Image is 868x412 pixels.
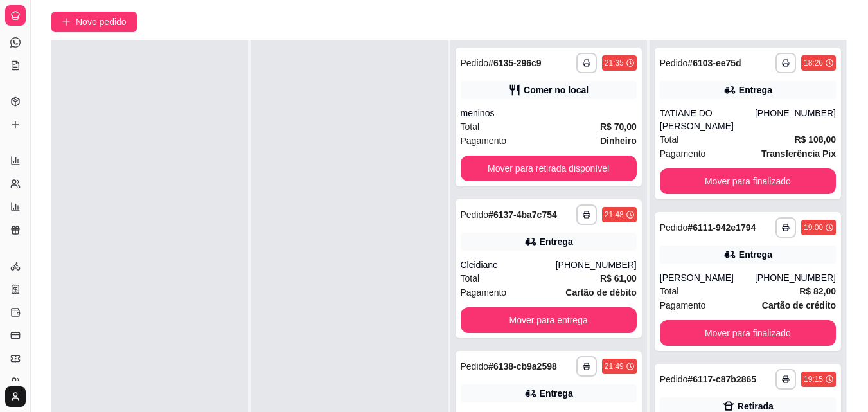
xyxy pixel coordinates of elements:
strong: # 6103-ee75d [687,58,741,68]
strong: R$ 108,00 [794,134,836,145]
div: 21:49 [605,361,624,372]
span: Pagamento [660,147,706,161]
strong: # 6111-942e1794 [687,222,756,233]
div: 19:15 [804,374,823,384]
span: Pedido [660,374,688,384]
div: 19:00 [804,222,823,233]
div: [PHONE_NUMBER] [556,258,637,271]
span: Total [660,284,679,298]
div: Entrega [540,387,573,400]
div: Entrega [540,235,573,248]
span: Pagamento [461,285,507,300]
strong: # 6117-c87b2865 [687,374,756,384]
span: Pedido [461,210,489,220]
span: Total [461,271,480,285]
span: Pedido [660,58,688,68]
strong: Transferência Pix [761,148,836,159]
span: plus [62,17,71,26]
div: meninos [461,107,637,120]
span: Pedido [461,361,489,372]
span: Total [660,132,679,147]
strong: Cartão de débito [565,287,636,298]
div: 18:26 [804,58,823,68]
strong: # 6138-cb9a2598 [488,361,557,372]
div: [PHONE_NUMBER] [755,107,836,132]
strong: # 6137-4ba7c754 [488,210,557,220]
div: Cleidiane [461,258,556,271]
span: Pedido [660,222,688,233]
div: Entrega [739,84,772,96]
div: Comer no local [524,84,589,96]
div: [PERSON_NAME] [660,271,755,284]
span: Total [461,120,480,134]
strong: Dinheiro [600,136,637,146]
button: Mover para finalizado [660,168,836,194]
strong: R$ 61,00 [600,273,637,283]
div: 21:48 [605,210,624,220]
div: [PHONE_NUMBER] [755,271,836,284]
button: Novo pedido [51,12,137,32]
button: Mover para retirada disponível [461,156,637,181]
button: Mover para finalizado [660,320,836,346]
span: Pagamento [461,134,507,148]
strong: Cartão de crédito [762,300,836,310]
span: Novo pedido [76,15,127,29]
div: 21:35 [605,58,624,68]
span: Pagamento [660,298,706,312]
strong: # 6135-296c9 [488,58,542,68]
button: Mover para entrega [461,307,637,333]
div: Entrega [739,248,772,261]
span: Pedido [461,58,489,68]
div: TATIANE DO [PERSON_NAME] [660,107,755,132]
strong: R$ 70,00 [600,121,637,132]
strong: R$ 82,00 [799,286,836,296]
